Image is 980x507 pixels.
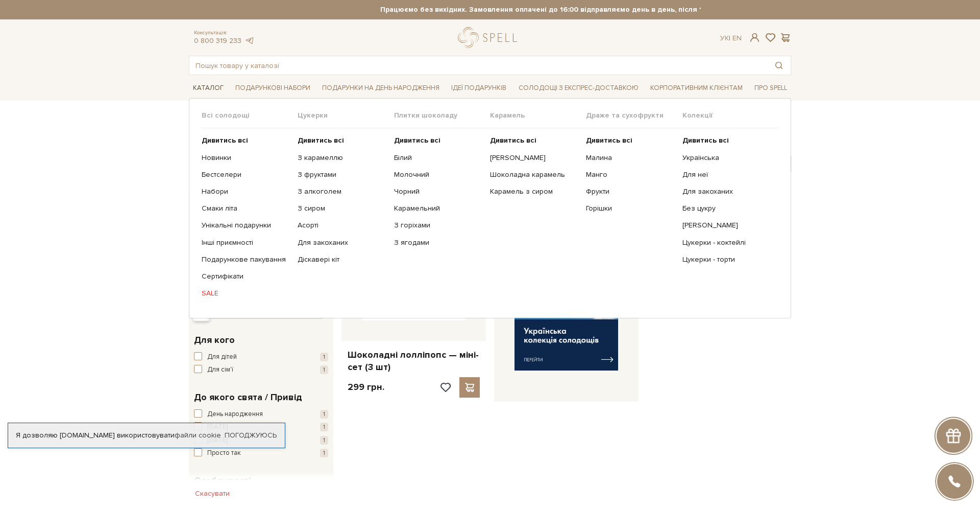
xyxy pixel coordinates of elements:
[458,27,522,48] a: logo
[192,307,209,321] div: Max
[490,136,578,145] a: Дивитись всі
[646,79,747,97] a: Корпоративним клієнтам
[490,136,536,145] b: Дивитись всі
[682,238,771,247] a: Цукерки - коктейлі
[394,221,482,230] a: З горіхами
[318,80,444,96] span: Подарунки на День народження
[207,409,263,420] span: День народження
[202,153,290,163] a: Новинки
[490,170,578,179] a: Шоколадна карамель
[320,423,328,431] span: 1
[298,221,386,230] a: Асорті
[202,187,290,196] a: Набори
[320,365,328,374] span: 1
[586,170,674,179] a: Манго
[194,474,251,488] span: Особливості
[320,353,328,361] span: 1
[298,153,386,163] a: З карамеллю
[682,170,771,179] a: Для неї
[682,204,771,213] a: Без цукру
[202,272,290,281] a: Сертифікати
[514,79,643,97] a: Солодощі з експрес-доставкою
[682,221,771,230] a: [PERSON_NAME]
[231,80,314,96] span: Подарункові набори
[682,136,729,145] b: Дивитись всі
[298,170,386,179] a: З фруктами
[447,80,510,96] span: Ідеї подарунків
[207,448,241,458] span: Просто так
[394,136,482,145] a: Дивитись всі
[348,381,384,393] p: 299 грн.
[682,153,771,163] a: Українська
[189,486,236,502] button: Скасувати
[586,136,674,145] a: Дивитись всі
[189,98,791,318] div: Каталог
[732,34,742,42] a: En
[682,255,771,264] a: Цукерки - торти
[394,170,482,179] a: Молочний
[394,111,490,120] span: Плитки шоколаду
[298,204,386,213] a: З сиром
[720,34,742,43] div: Ук
[202,111,298,120] span: Всі солодощі
[320,436,328,445] span: 1
[682,187,771,196] a: Для закоханих
[729,34,730,42] span: |
[207,365,233,375] span: Для сім'ї
[202,221,290,230] a: Унікальні подарунки
[586,111,682,120] span: Драже та сухофрукти
[320,449,328,457] span: 1
[682,111,778,120] span: Колекції
[194,333,235,347] span: Для кого
[194,390,302,404] span: До якого свята / Привід
[750,80,791,96] span: Про Spell
[194,365,328,375] button: Для сім'ї 1
[189,80,228,96] span: Каталог
[320,410,328,419] span: 1
[298,136,386,145] a: Дивитись всі
[394,187,482,196] a: Чорний
[202,204,290,213] a: Смаки літа
[348,349,480,373] a: Шоколадні лолліпопс — міні-сет (3 шт)
[586,153,674,163] a: Малина
[175,431,221,440] a: файли cookie
[298,255,386,264] a: Діскавері кіт
[298,238,386,247] a: Для закоханих
[225,431,277,440] a: Погоджуюсь
[202,136,248,145] b: Дивитись всі
[490,187,578,196] a: Карамель з сиром
[298,187,386,196] a: З алкоголем
[202,136,290,145] a: Дивитись всі
[490,153,578,163] a: [PERSON_NAME]
[586,204,674,213] a: Горішки
[394,204,482,213] a: Карамельний
[244,36,254,45] a: telegram
[586,136,632,145] b: Дивитись всі
[394,153,482,163] a: Білий
[194,30,254,36] span: Консультація:
[202,255,290,264] a: Подарункове пакування
[682,136,771,145] a: Дивитись всі
[189,56,767,75] input: Пошук товару у каталозі
[202,170,290,179] a: Бестселери
[394,238,482,247] a: З ягодами
[298,136,344,145] b: Дивитись всі
[490,111,586,120] span: Карамель
[194,36,241,45] a: 0 800 319 233
[298,111,394,120] span: Цукерки
[586,187,674,196] a: Фрукти
[202,238,290,247] a: Інші приємності
[394,136,440,145] b: Дивитись всі
[8,431,285,440] div: Я дозволяю [DOMAIN_NAME] використовувати
[194,409,328,420] button: День народження 1
[207,352,237,362] span: Для дітей
[279,5,881,14] strong: Працюємо без вихідних. Замовлення оплачені до 16:00 відправляємо день в день, після 16:00 - насту...
[194,352,328,362] button: Для дітей 1
[767,56,791,75] button: Пошук товару у каталозі
[194,448,328,458] button: Просто так 1
[202,289,290,298] a: SALE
